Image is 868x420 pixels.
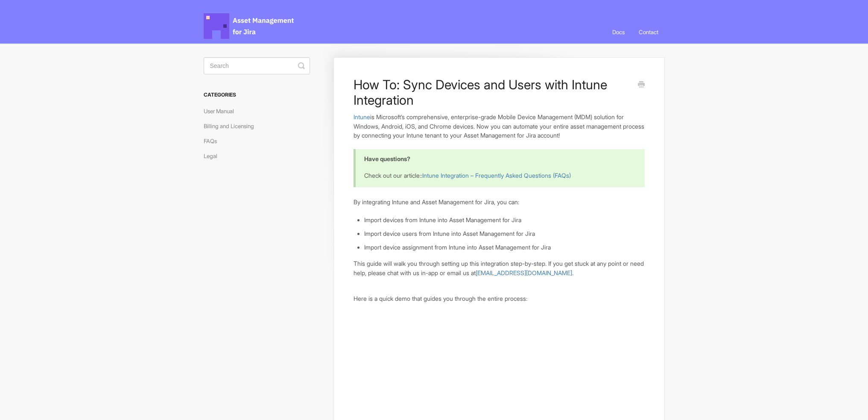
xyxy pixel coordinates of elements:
[638,80,645,90] a: Print this Article
[632,21,665,44] a: Contact
[354,294,644,303] p: Here is a quick demo that guides you through the entire process:
[204,104,240,118] a: User Manual
[606,21,631,44] a: Docs
[364,229,644,238] li: Import device users from Intune into Asset Management for Jira
[422,172,571,179] a: Intune Integration – Frequently Asked Questions (FAQs)
[204,87,310,103] h3: Categories
[364,243,644,252] li: Import device assignment from Intune into Asset Management for Jira
[364,155,410,162] b: Have questions?
[204,13,295,39] span: Asset Management for Jira Docs
[354,77,631,108] h1: How To: Sync Devices and Users with Intune Integration
[204,57,310,74] input: Search
[354,197,644,207] p: By integrating Intune and Asset Management for Jira, you can:
[354,259,644,277] p: This guide will walk you through setting up this integration step-by-step. If you get stuck at an...
[204,134,223,148] a: FAQs
[476,269,572,276] a: [EMAIL_ADDRESS][DOMAIN_NAME]
[354,112,644,140] p: is Microsoft’s comprehensive, enterprise-grade Mobile Device Management (MDM) solution for Window...
[204,149,224,163] a: Legal
[364,215,644,225] li: Import devices from Intune into Asset Management for Jira
[204,119,260,133] a: Billing and Licensing
[354,113,370,120] a: Intune
[364,171,634,180] p: Check out our article::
